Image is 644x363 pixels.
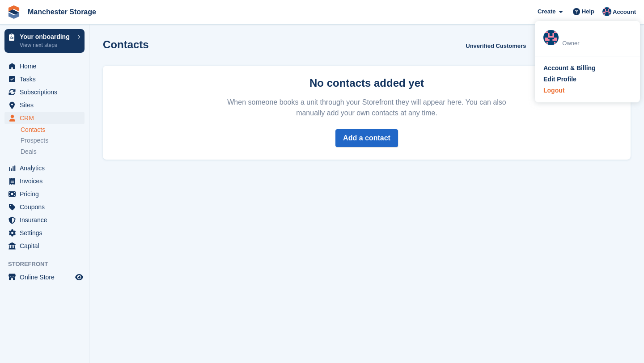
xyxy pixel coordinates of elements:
[4,112,85,124] a: menu
[20,99,73,111] span: Sites
[4,240,85,252] a: menu
[4,175,85,187] a: menu
[543,86,631,95] a: Logout
[20,227,73,239] span: Settings
[20,162,73,174] span: Analytics
[582,7,594,16] span: Help
[4,227,85,239] a: menu
[4,29,85,53] a: Your onboarding View next steps
[4,271,85,283] a: menu
[20,271,73,283] span: Online Store
[74,272,85,283] a: Preview store
[335,129,398,147] a: Add a contact
[20,112,73,124] span: CRM
[538,7,555,16] span: Create
[20,60,73,72] span: Home
[20,86,73,98] span: Subscriptions
[7,5,21,19] img: stora-icon-8386f47178a22dfd0bd8f6a31ec36ba5ce8667c1dd55bd0f319d3a0aa187defe.svg
[4,60,85,72] a: menu
[103,38,149,51] h1: Contacts
[562,39,631,48] div: Owner
[20,175,73,187] span: Invoices
[21,147,85,156] a: Deals
[20,41,73,49] p: View next steps
[21,148,37,156] span: Deals
[20,201,73,213] span: Coupons
[20,240,73,252] span: Capital
[533,38,572,53] button: Export
[543,75,576,84] div: Edit Profile
[309,77,424,89] strong: No contacts added yet
[21,126,85,134] a: Contacts
[4,73,85,85] a: menu
[20,34,73,40] p: Your onboarding
[8,260,89,269] span: Storefront
[20,73,73,85] span: Tasks
[24,4,100,19] a: Manchester Storage
[543,86,564,95] div: Logout
[20,214,73,226] span: Insurance
[543,63,631,73] a: Account & Billing
[4,188,85,200] a: menu
[4,99,85,111] a: menu
[4,162,85,174] a: menu
[613,8,636,17] span: Account
[20,188,73,200] span: Pricing
[225,97,508,118] p: When someone books a unit through your Storefront they will appear here. You can also manually ad...
[543,75,631,84] a: Edit Profile
[4,86,85,98] a: menu
[4,214,85,226] a: menu
[4,201,85,213] a: menu
[462,38,530,53] a: Unverified Customers
[21,136,48,145] span: Prospects
[21,136,85,145] a: Prospects
[543,63,596,73] div: Account & Billing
